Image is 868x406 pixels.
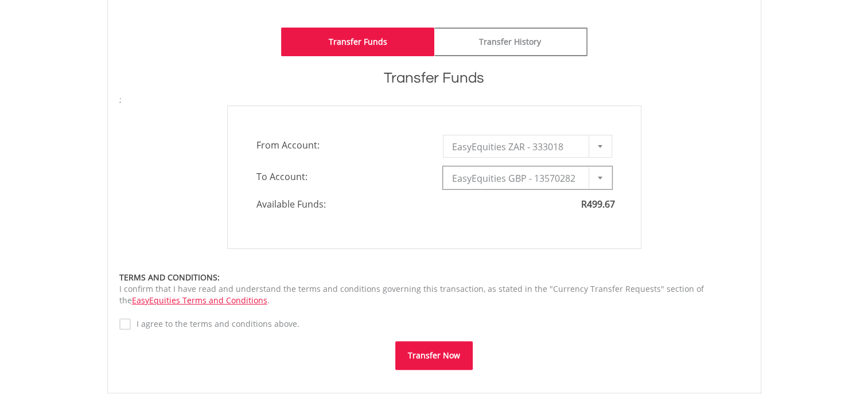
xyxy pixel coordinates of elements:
div: I confirm that I have read and understand the terms and conditions governing this transaction, as... [119,272,749,306]
label: I agree to the terms and conditions above. [131,318,299,330]
a: Transfer Funds [281,28,434,56]
h1: Transfer Funds [119,68,749,88]
span: R499.67 [581,198,615,210]
span: From Account: [248,135,434,155]
a: Transfer History [434,28,587,56]
span: EasyEquities GBP - 13570282 [452,167,586,190]
button: Transfer Now [395,341,473,370]
a: EasyEquities Terms and Conditions [132,295,267,306]
span: EasyEquities ZAR - 333018 [452,135,586,158]
form: ; [119,94,749,370]
span: Available Funds: [248,198,434,211]
div: TERMS AND CONDITIONS: [119,272,749,283]
span: To Account: [248,166,434,187]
